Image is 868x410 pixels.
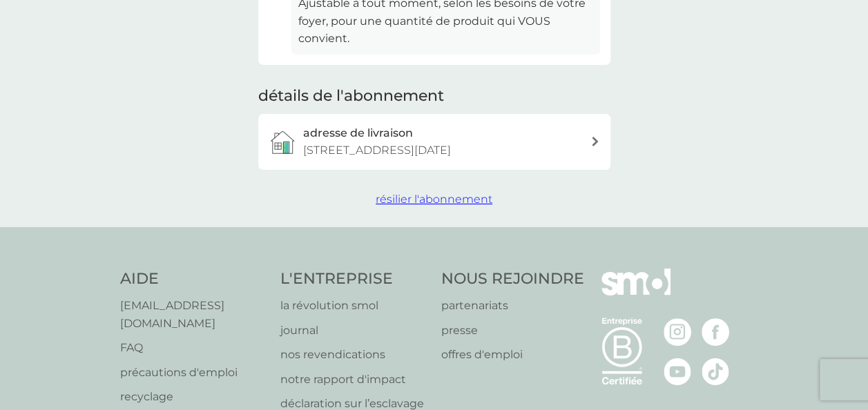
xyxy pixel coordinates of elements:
[258,114,610,170] a: adresse de livraison[STREET_ADDRESS][DATE]
[120,364,267,382] a: précautions d'emploi
[441,322,584,340] a: presse
[280,346,427,364] a: nos revendications
[120,297,267,332] a: [EMAIL_ADDRESS][DOMAIN_NAME]
[441,269,584,290] h4: NOUS REJOINDRE
[303,124,413,142] h3: adresse de livraison
[664,358,691,385] img: visitez la page Youtube de smol
[258,86,444,107] h2: détails de l'abonnement
[120,339,267,357] a: FAQ
[441,346,584,364] a: offres d'emploi
[120,269,267,290] h4: AIDE
[664,318,691,346] img: visitez la page Instagram de smol
[702,318,729,346] img: visitez la page Facebook de smol
[280,322,427,340] a: journal
[280,297,427,315] a: la révolution smol
[376,191,492,208] button: résilier l'abonnement
[280,371,427,389] a: notre rapport d'impact
[120,388,267,406] a: recyclage
[702,358,729,385] img: visitez la page TikTok de smol
[280,269,427,290] h4: L'ENTREPRISE
[441,297,584,315] a: partenariats
[601,269,671,315] img: smol
[303,141,451,159] p: [STREET_ADDRESS][DATE]
[376,193,492,206] span: résilier l'abonnement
